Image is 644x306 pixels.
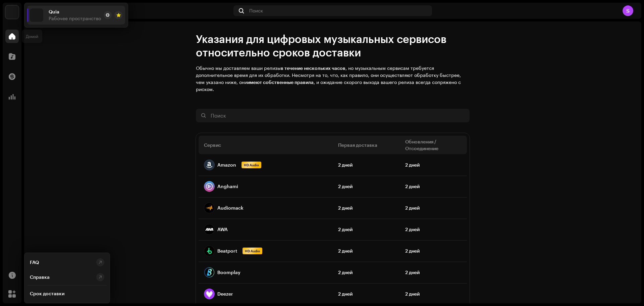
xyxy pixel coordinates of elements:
[242,162,261,168] span: HD Audio
[27,287,107,300] re-m-nav-item: Срок доставки
[333,262,400,283] td: 2 дней
[49,16,101,21] span: Рабочее пространство
[30,260,39,265] div: FAQ
[199,136,333,154] th: Сервис
[30,8,43,22] img: 33004b37-325d-4a8b-b51f-c12e9b964943
[333,136,400,154] th: Первая доставка
[333,154,400,176] td: 2 дней
[196,109,470,122] input: Поиск
[281,65,345,71] b: в течение нескольких часов
[333,240,400,262] td: 2 дней
[247,79,314,85] b: имеют собственные правила
[217,205,244,211] div: Audiomack
[333,219,400,240] td: 2 дней
[5,5,19,19] img: 33004b37-325d-4a8b-b51f-c12e9b964943
[400,136,467,154] th: Обновления / Отсоединение
[623,5,633,16] div: S
[217,162,236,168] div: Amazon
[217,270,240,275] div: Boomplay
[400,154,467,176] td: 2 дней
[333,176,400,197] td: 2 дней
[333,283,400,305] td: 2 дней
[217,184,238,189] div: Anghami
[217,291,233,297] div: Deezer
[333,197,400,219] td: 2 дней
[196,64,470,93] p: Обычно мы доставляем ваши релизы , но музыкальным сервисам требуется дополнительное время для их ...
[400,176,467,197] td: 2 дней
[249,8,263,13] span: Поиск
[400,283,467,305] td: 2 дней
[196,32,470,59] h2: Указания для цифровых музыкальных сервисов относительно сроков доставки
[400,197,467,219] td: 2 дней
[400,219,467,240] td: 2 дней
[30,274,50,280] div: Справка
[217,248,237,254] div: Beatport
[27,256,107,269] re-m-nav-item: FAQ
[243,248,262,254] span: HD Audio
[30,291,64,296] div: Срок доставки
[400,240,467,262] td: 2 дней
[400,262,467,283] td: 2 дней
[27,270,107,284] re-m-nav-item: Справка
[32,8,231,13] div: Ресурсы
[49,9,59,14] span: Quia
[217,227,228,232] div: AWA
